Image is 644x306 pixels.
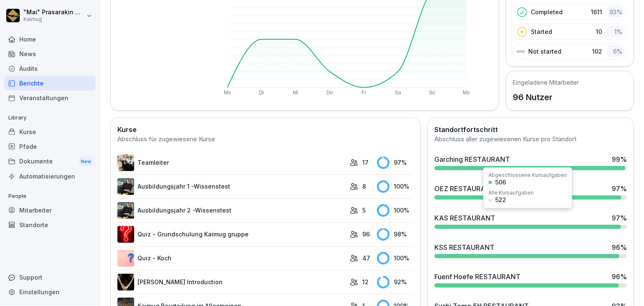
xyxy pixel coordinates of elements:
[117,274,134,290] img: ejcw8pgrsnj3kwnpxq2wy9us.png
[117,178,134,195] img: m7c771e1b5zzexp1p9raqxk8.png
[362,254,370,262] p: 47
[591,8,602,16] p: 1611
[4,32,96,47] a: Home
[495,179,506,185] div: 506
[431,210,630,232] a: KAS RESTAURANT97%
[606,26,625,38] div: 1 %
[4,124,96,139] a: Kurse
[79,157,93,166] div: New
[431,268,630,291] a: Fuenf Hoefe RESTAURANT96%
[434,242,494,252] div: KSS RESTAURANT
[117,226,134,243] img: ima4gw5kbha2jc8jl1pti4b9.png
[431,151,630,174] a: Garching RESTAURANT99%
[362,182,366,191] p: 8
[612,242,627,252] div: 96 %
[361,90,366,96] text: Fr
[362,230,370,239] p: 96
[117,202,345,219] a: Ausbildungsjahr 2 -Wissenstest
[117,202,134,219] img: kdhala7dy4uwpjq3l09r8r31.png
[4,139,96,154] a: Pfade
[4,76,96,91] a: Berichte
[377,276,413,288] div: 92 %
[23,16,85,22] p: Kaimug
[4,47,96,61] a: News
[434,135,627,144] div: Abschluss aller zugewiesenen Kurse pro Standort
[117,154,134,171] img: pytyph5pk76tu4q1kwztnixg.png
[362,158,369,167] p: 17
[117,154,345,171] a: Teamleiter
[4,285,96,299] a: Einstellungen
[4,218,96,232] a: Standorte
[4,61,96,76] a: Audits
[4,154,96,169] div: Dokumente
[117,250,345,267] a: Quiz - Koch
[362,277,369,286] p: 12
[4,189,96,203] p: People
[434,124,627,135] h2: Standortfortschritt
[23,9,85,16] p: "Mai" Prasarakin Natechnanok
[377,252,413,265] div: 100 %
[531,27,552,36] p: Started
[488,173,567,178] div: Abgeschlossene Kursaufgaben
[431,239,630,262] a: KSS RESTAURANT96%
[4,111,96,124] p: Library
[117,135,413,144] div: Abschluss für zugewiesene Kurse
[528,47,561,56] p: Not started
[327,90,333,96] text: Do
[4,154,96,169] a: DokumenteNew
[377,180,413,193] div: 100 %
[4,270,96,285] div: Support
[377,204,413,217] div: 100 %
[377,228,413,241] div: 98 %
[463,90,470,96] text: Mo
[596,27,602,36] p: 10
[117,124,413,135] h2: Kurse
[4,91,96,105] a: Veranstaltungen
[606,6,625,18] div: 93 %
[434,184,495,194] div: OEZ RESTAURANT
[293,90,299,96] text: Mi
[429,90,436,96] text: So
[117,250,134,267] img: t7brl8l3g3sjoed8o8dm9hn8.png
[434,272,520,282] div: Fuenf Hoefe RESTAURANT
[612,184,627,194] div: 97 %
[612,154,627,164] div: 99 %
[362,206,366,215] p: 5
[117,274,345,290] a: [PERSON_NAME] Introduction
[531,8,563,16] p: Completed
[434,213,495,223] div: KAS RESTAURANT
[224,90,231,96] text: Mo
[117,178,345,195] a: Ausbildungsjahr 1 -Wissenstest
[259,90,264,96] text: Di
[612,272,627,282] div: 96 %
[513,91,579,104] p: 96 Nutzer
[4,169,96,184] a: Automatisierungen
[612,213,627,223] div: 97 %
[495,197,506,203] div: 522
[606,45,625,57] div: 6 %
[434,154,510,164] div: Garching RESTAURANT
[4,203,96,218] a: Mitarbeiter
[488,190,534,195] div: Alle Kursaufgaben
[395,90,401,96] text: Sa
[592,47,602,56] p: 102
[513,78,579,87] h5: Eingeladene Mitarbeiter
[117,226,345,243] a: Quiz - Grundschulung Kaimug gruppe
[431,180,630,203] a: OEZ RESTAURANT97%
[377,156,413,169] div: 97 %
